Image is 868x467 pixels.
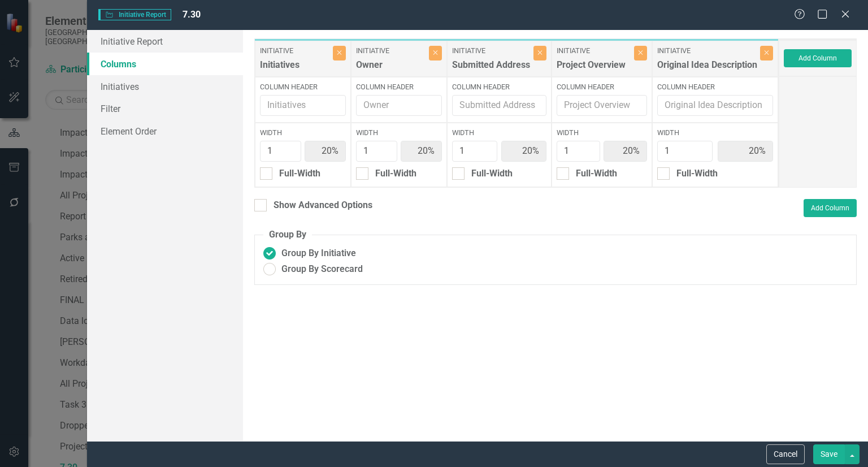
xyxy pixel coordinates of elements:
a: Initiatives [87,75,243,98]
label: Column Header [356,82,442,92]
input: Initiatives [260,95,346,116]
input: Original Idea Description [657,95,773,116]
span: Initiative Report [98,9,171,20]
input: Column Width [452,141,497,162]
input: Submitted Address [452,95,546,116]
button: Add Column [784,49,852,67]
div: Submitted Address [452,59,531,77]
label: Column Header [557,82,647,92]
span: Group By Scorecard [281,263,363,276]
label: Width [557,128,647,138]
input: Column Width [557,141,600,162]
div: Show Advanced Options [274,199,372,212]
label: Column Header [452,82,546,92]
input: Owner [356,95,442,116]
input: Project Overview [557,95,647,116]
div: Initiatives [260,59,330,77]
button: Cancel [766,444,805,464]
button: Add Column [804,199,857,217]
label: Width [356,128,442,138]
label: Initiative [260,46,330,56]
div: Full-Width [576,167,617,180]
a: Initiative Report [87,30,243,53]
span: Group By Initiative [281,247,356,260]
label: Column Header [260,82,346,92]
label: Initiative [657,46,757,56]
div: Full-Width [676,167,718,180]
a: Element Order [87,120,243,142]
div: Full-Width [375,167,416,180]
div: Full-Width [471,167,513,180]
div: Full-Width [279,167,320,180]
label: Initiative [452,46,531,56]
div: Project Overview [557,59,631,77]
label: Initiative [557,46,631,56]
button: Save [813,444,845,464]
a: Columns [87,53,243,75]
label: Initiative [356,46,426,56]
div: Owner [356,59,426,77]
div: Original Idea Description [657,59,757,77]
label: Width [452,128,546,138]
a: Filter [87,97,243,120]
label: Width [657,128,773,138]
label: Column Header [657,82,773,92]
input: Column Width [657,141,713,162]
legend: Group By [263,228,312,241]
input: Column Width [356,141,397,162]
label: Width [260,128,346,138]
span: 7.30 [183,9,201,20]
input: Column Width [260,141,301,162]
